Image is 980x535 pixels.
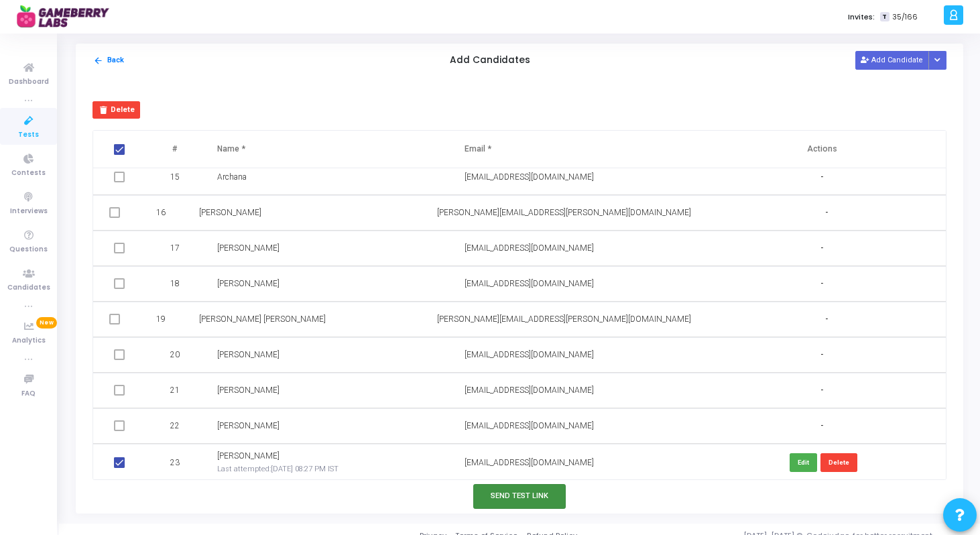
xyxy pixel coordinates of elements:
[217,385,280,395] span: [PERSON_NAME]
[148,131,203,168] th: #
[855,51,929,69] button: Add Candidate
[170,171,180,183] span: 15
[271,465,339,473] span: [DATE] 08:27 PM IST
[12,335,46,347] span: Analytics
[7,282,50,294] span: Candidates
[437,208,691,217] span: [PERSON_NAME][EMAIL_ADDRESS][PERSON_NAME][DOMAIN_NAME]
[451,131,698,168] th: Email *
[820,349,823,361] span: -
[465,421,594,430] span: [EMAIL_ADDRESS][DOMAIN_NAME]
[93,56,103,66] mat-icon: arrow_back
[820,243,823,254] span: -
[825,207,828,219] span: -
[199,314,326,324] span: [PERSON_NAME] [PERSON_NAME]
[465,279,594,288] span: [EMAIL_ADDRESS][DOMAIN_NAME]
[21,388,36,400] span: FAQ
[217,350,280,359] span: [PERSON_NAME]
[204,131,451,168] th: Name *
[465,458,594,467] span: [EMAIL_ADDRESS][DOMAIN_NAME]
[170,349,180,361] span: 20
[170,384,180,396] span: 21
[156,206,166,219] span: 16
[820,278,823,290] span: -
[170,278,180,290] span: 18
[170,242,180,254] span: 17
[820,172,823,183] span: -
[473,484,566,509] button: Send Test Link
[217,279,280,288] span: [PERSON_NAME]
[170,420,180,432] span: 22
[36,317,57,329] span: New
[18,129,39,141] span: Tests
[217,451,280,461] span: [PERSON_NAME]
[820,453,857,471] button: Delete
[93,101,140,119] button: Delete
[217,465,271,473] span: Last attempted:
[10,206,48,217] span: Interviews
[465,385,594,395] span: [EMAIL_ADDRESS][DOMAIN_NAME]
[465,243,594,253] span: [EMAIL_ADDRESS][DOMAIN_NAME]
[217,172,247,182] span: Archana
[928,51,947,69] div: Button group with nested dropdown
[9,244,48,255] span: Questions
[156,313,166,325] span: 19
[17,3,117,30] img: logo
[820,420,823,432] span: -
[199,208,261,217] span: [PERSON_NAME]
[170,457,180,469] span: 23
[11,168,46,179] span: Contests
[450,55,530,66] h5: Add Candidates
[465,172,594,182] span: [EMAIL_ADDRESS][DOMAIN_NAME]
[790,453,817,471] button: Edit
[698,131,946,168] th: Actions
[848,11,875,23] label: Invites:
[465,350,594,359] span: [EMAIL_ADDRESS][DOMAIN_NAME]
[9,76,49,88] span: Dashboard
[217,421,280,430] span: [PERSON_NAME]
[93,54,125,67] button: Back
[820,385,823,396] span: -
[825,314,828,325] span: -
[217,243,280,253] span: [PERSON_NAME]
[437,314,691,324] span: [PERSON_NAME][EMAIL_ADDRESS][PERSON_NAME][DOMAIN_NAME]
[880,12,889,22] span: T
[892,11,918,23] span: 35/166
